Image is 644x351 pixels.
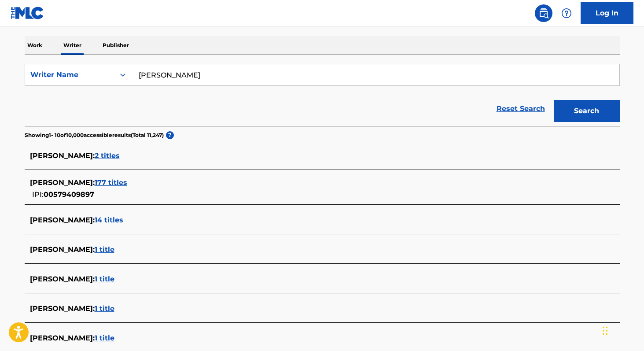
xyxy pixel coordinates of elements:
[11,7,44,19] img: MLC Logo
[30,216,95,224] span: [PERSON_NAME] :
[95,275,114,283] span: 1 title
[25,131,164,139] p: Showing 1 - 10 of 10,000 accessible results (Total 11,247 )
[554,100,620,122] button: Search
[535,4,552,22] a: Public Search
[95,216,123,224] span: 14 titles
[30,245,95,254] span: [PERSON_NAME] :
[95,245,114,254] span: 1 title
[32,190,44,199] span: IPI:
[600,309,644,351] iframe: Chat Widget
[25,36,45,55] p: Work
[558,4,575,22] div: Help
[25,64,620,126] form: Search Form
[30,178,95,187] span: [PERSON_NAME] :
[61,36,84,55] p: Writer
[561,8,572,18] img: help
[603,318,608,344] div: Drag
[95,151,120,160] span: 2 titles
[100,36,132,55] p: Publisher
[95,178,127,187] span: 177 titles
[95,304,114,313] span: 1 title
[492,99,549,118] a: Reset Search
[581,2,633,24] a: Log In
[30,275,95,283] span: [PERSON_NAME] :
[166,131,174,139] span: ?
[30,304,95,313] span: [PERSON_NAME] :
[44,190,94,199] span: 00579409897
[538,8,549,18] img: search
[30,334,95,342] span: [PERSON_NAME] :
[30,70,110,80] div: Writer Name
[30,151,95,160] span: [PERSON_NAME] :
[95,334,114,342] span: 1 title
